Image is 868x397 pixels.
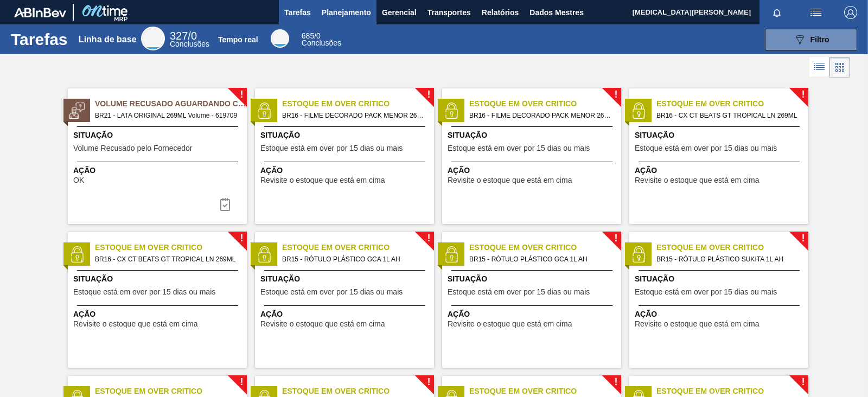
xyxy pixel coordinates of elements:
span: BR15 - RÓTULO PLÁSTICO GCA 1L AH [469,253,612,265]
font: BR16 - FILME DECORADO PACK MENOR 269ML [469,112,617,119]
font: 0 [191,30,197,42]
img: status [443,246,459,262]
div: Linha de base [170,31,209,48]
font: Estoque está em over por 15 dias ou mais [448,287,590,296]
span: Situação [73,273,244,285]
span: BR16 - FILME DECORADO PACK MENOR 269ML [469,110,612,121]
span: Volume Recusado pelo Fornecedor [73,144,192,152]
font: Estoque em Over Critico [282,99,390,108]
span: Situação [260,130,431,141]
font: Conclusões [170,40,209,48]
button: ícone-tarefa-concluída [212,194,238,215]
span: Situação [73,130,244,141]
font: ! [801,376,805,387]
img: ações do usuário [809,6,822,19]
span: Estoque em Over Critico [656,98,808,110]
font: Linha de base [79,35,137,44]
font: Estoque está em over por 15 dias ou mais [260,144,403,152]
span: Estoque em Over Critico [95,386,247,397]
img: Sair [844,6,857,19]
font: Revisite o estoque que está em cima [448,319,572,328]
span: Situação [260,273,431,285]
font: Ação [260,166,283,175]
font: Ação [260,310,283,318]
span: 327 [170,30,188,42]
font: BR15 - RÓTULO PLÁSTICO SUKITA 1L AH [656,255,783,263]
font: ! [614,89,617,100]
font: 0 [316,31,321,40]
img: status [630,246,647,262]
font: BR15 - RÓTULO PLÁSTICO GCA 1L AH [282,255,400,263]
span: Estoque está em over por 15 dias ou mais [448,288,590,296]
img: status [69,103,85,119]
font: Estoque em Over Critico [95,387,202,395]
span: BR15 - RÓTULO PLÁSTICO GCA 1L AH [282,253,425,265]
font: Estoque em Over Critico [469,387,577,395]
font: Situação [260,274,300,283]
font: Dados Mestres [529,8,584,17]
span: Situação [448,130,618,141]
span: Estoque em Over Critico [282,98,434,110]
font: Situação [635,131,674,139]
span: Estoque em Over Critico [656,242,808,253]
font: Estoque em Over Critico [469,99,577,108]
font: Ação [635,166,657,175]
div: Tempo real [302,33,341,47]
font: Estoque em Over Critico [282,387,390,395]
font: Estoque está em over por 15 dias ou mais [260,287,403,296]
img: status [443,103,459,119]
font: Estoque em Over Critico [95,243,202,252]
font: ! [240,376,243,387]
img: status [256,246,272,262]
button: Notificações [759,5,794,20]
span: Estoque em Over Critico [469,386,621,397]
img: status [256,103,272,119]
font: Situação [635,274,674,283]
span: Estoque em Over Critico [469,98,621,110]
font: ! [614,376,617,387]
font: ! [240,233,243,244]
font: Relatórios [482,8,519,17]
font: Ação [73,310,95,318]
span: Estoque em Over Critico [282,242,434,253]
font: Ação [448,166,470,175]
span: Situação [635,273,806,285]
font: BR16 - FILME DECORADO PACK MENOR 269ML [282,112,430,119]
font: ! [614,233,617,244]
span: 685 [302,31,314,40]
font: Revisite o estoque que está em cima [448,176,572,184]
span: BR16 - CX CT BEATS GT TROPICAL LN 269ML [656,110,800,121]
font: Gerencial [382,8,417,17]
font: Ação [73,166,95,175]
font: Situação [73,274,113,283]
span: Estoque em Over Critico [95,242,247,253]
font: Tarefas [11,30,68,48]
font: BR16 - CX CT BEATS GT TROPICAL LN 269ML [95,255,235,263]
font: / [314,31,316,40]
span: Situação [448,273,618,285]
font: Conclusões [302,39,341,47]
span: Estoque em Over Critico [469,242,621,253]
font: ! [427,89,430,100]
font: BR21 - LATA ORIGINAL 269ML Volume - 619709 [95,112,237,119]
font: Situação [448,131,487,139]
button: Filtro [765,29,857,50]
div: Completar tarefa: 29942465 [212,194,238,215]
font: Estoque em Over Critico [656,99,764,108]
font: ! [240,89,243,100]
font: ! [801,233,805,244]
font: ! [801,89,805,100]
font: Estoque em Over Critico [656,243,764,252]
span: Estoque está em over por 15 dias ou mais [635,288,777,296]
font: Situação [73,131,113,139]
span: BR21 - LATA ORIGINAL 269ML Volume - 619709 [95,110,238,121]
font: Estoque está em over por 15 dias ou mais [448,144,590,152]
div: Tempo real [271,29,289,48]
font: OK [73,176,84,184]
font: Revisite o estoque que está em cima [73,319,198,328]
span: Estoque está em over por 15 dias ou mais [73,288,215,296]
font: / [188,30,191,42]
font: Planejamento [322,8,371,17]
